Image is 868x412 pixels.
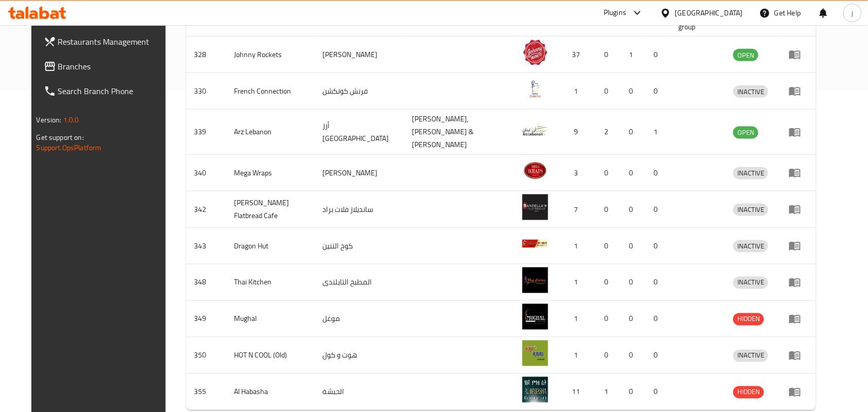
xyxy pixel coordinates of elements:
td: 11 [560,374,596,410]
td: 0 [646,37,671,73]
td: 0 [646,301,671,337]
td: 349 [186,301,226,337]
span: INACTIVE [733,204,768,216]
span: INACTIVE [733,86,768,98]
td: فرنش كونكشن [314,73,404,110]
div: INACTIVE [733,277,768,289]
img: Al Habasha [522,377,548,403]
span: ID [194,15,214,27]
td: 9 [560,110,596,155]
td: 0 [596,301,621,337]
span: INACTIVE [733,350,768,362]
td: 3 [560,155,596,191]
td: 340 [186,155,226,191]
div: OPEN [733,49,758,61]
span: Branches [58,60,168,73]
span: INACTIVE [733,240,768,252]
div: INACTIVE [733,204,768,216]
a: Support.OpsPlatform [37,141,102,154]
a: Search Branch Phone [35,79,176,103]
td: 1 [560,73,596,110]
td: 328 [186,37,226,73]
div: [GEOGRAPHIC_DATA] [675,7,743,19]
td: 343 [186,228,226,264]
img: French Connection [522,76,548,102]
td: 0 [621,301,646,337]
span: Get support on: [37,131,84,144]
div: INACTIVE [733,167,768,180]
td: 1 [621,37,646,73]
span: OPEN [733,49,758,61]
td: Arz Lebanon [226,110,315,155]
div: OPEN [733,127,758,139]
td: هوت و كول [314,337,404,374]
span: OPEN [733,127,758,138]
span: HIDDEN [733,313,764,325]
td: [PERSON_NAME] Flatbread Cafe [226,191,315,228]
img: Mega Wraps [522,158,548,184]
td: 330 [186,73,226,110]
div: INACTIVE [733,85,768,98]
a: Restaurants Management [35,29,176,54]
div: Menu [789,48,808,61]
img: Dragon Hut [522,231,548,257]
td: [PERSON_NAME] [314,37,404,73]
td: 339 [186,110,226,155]
td: 1 [560,228,596,264]
td: 0 [596,228,621,264]
div: Menu [789,167,808,179]
div: Menu [789,313,808,325]
span: Restaurants Management [58,35,168,48]
td: 348 [186,264,226,301]
td: [PERSON_NAME] [314,155,404,191]
td: 0 [596,191,621,228]
td: 0 [596,264,621,301]
div: Plugins [604,7,626,19]
img: Sandella's Flatbread Cafe [522,194,548,220]
span: POS group [679,8,713,33]
span: Name (Ar) [322,15,366,27]
td: 0 [646,337,671,374]
td: 1 [560,301,596,337]
td: 0 [646,228,671,264]
div: Menu [789,85,808,97]
td: المطبخ التايلندى [314,264,404,301]
div: HIDDEN [733,386,764,399]
td: 1 [560,337,596,374]
td: 0 [621,337,646,374]
span: Search Branch Phone [58,85,168,97]
td: 0 [621,73,646,110]
td: 0 [621,264,646,301]
span: INACTIVE [733,167,768,179]
div: Menu [789,386,808,398]
td: Dragon Hut [226,228,315,264]
td: 1 [646,110,671,155]
div: INACTIVE [733,350,768,362]
td: 0 [596,37,621,73]
td: 2 [596,110,621,155]
img: Arz Lebanon [522,117,548,143]
span: Status [733,15,767,27]
img: HOT N COOL (Old) [522,341,548,366]
td: 0 [596,73,621,110]
td: 7 [560,191,596,228]
td: 350 [186,337,226,374]
td: 355 [186,374,226,410]
img: Thai Kitchen [522,267,548,293]
td: 1 [560,264,596,301]
td: 0 [621,110,646,155]
div: INACTIVE [733,240,768,253]
div: Menu [789,276,808,289]
td: 37 [560,37,596,73]
span: Name (En) [234,15,280,27]
td: 0 [621,374,646,410]
td: الحبشة [314,374,404,410]
img: Johnny Rockets [522,40,548,65]
td: كوخ التنين [314,228,404,264]
td: [PERSON_NAME],[PERSON_NAME] & [PERSON_NAME] [404,110,514,155]
div: Menu [789,349,808,362]
td: 0 [646,191,671,228]
td: 0 [621,155,646,191]
span: Ref. Name [412,15,457,27]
